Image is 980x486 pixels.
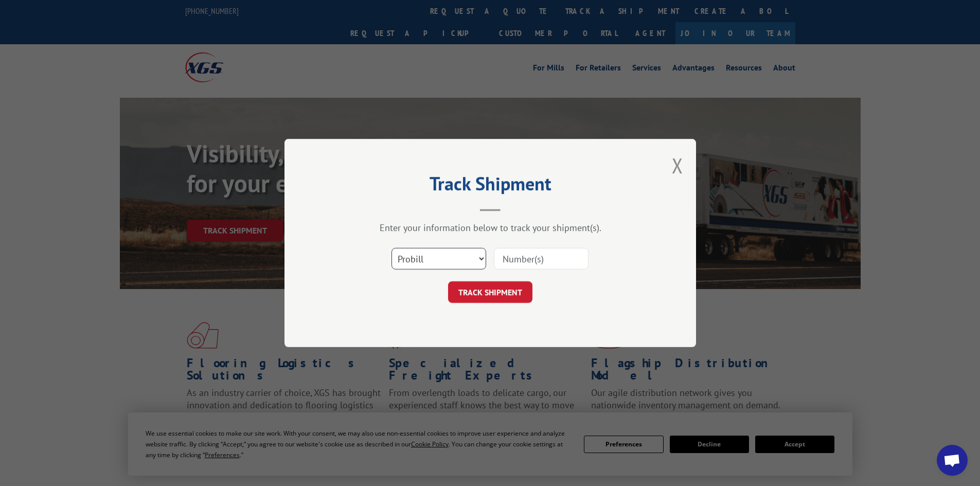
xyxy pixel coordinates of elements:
button: TRACK SHIPMENT [448,281,532,303]
button: Close modal [672,152,683,179]
input: Number(s) [494,248,589,269]
div: Open chat [937,445,968,476]
h2: Track Shipment [336,176,645,196]
div: Enter your information below to track your shipment(s). [336,222,645,233]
